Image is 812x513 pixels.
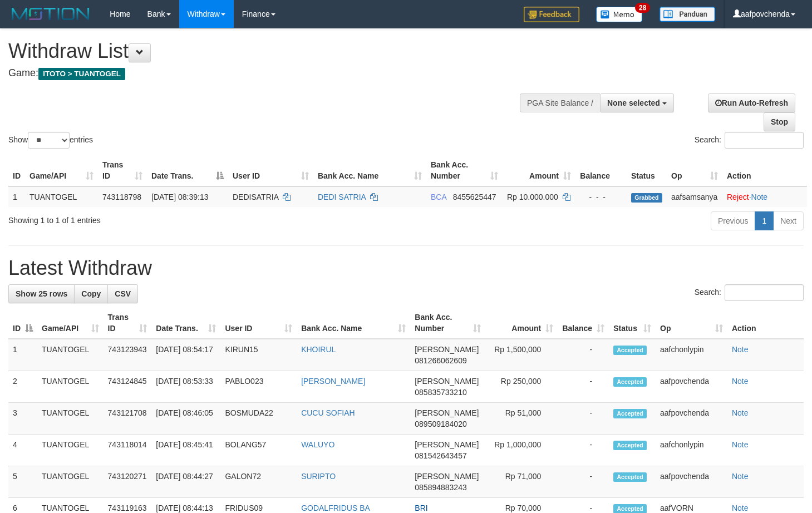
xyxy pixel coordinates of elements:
[81,289,101,298] span: Copy
[37,307,104,339] th: Game/API: activate to sort column ascending
[37,466,104,498] td: TUANTOGEL
[220,435,297,466] td: BOLANG57
[74,284,108,303] a: Copy
[151,371,220,403] td: [DATE] 08:53:33
[38,68,125,80] span: ITOTO > TUANTOGEL
[764,112,795,131] a: Stop
[727,307,804,339] th: Action
[104,466,152,498] td: 743120271
[8,339,37,371] td: 1
[732,472,749,481] a: Note
[25,155,98,186] th: Game/API: activate to sort column ascending
[301,504,370,512] a: GODALFRIDUS BA
[220,371,297,403] td: PABLO023
[415,420,466,428] span: Copy 089509184020 to clipboard
[228,155,313,186] th: User ID: activate to sort column ascending
[485,307,558,339] th: Amount: activate to sort column ascending
[37,371,104,403] td: TUANTOGEL
[233,193,278,201] span: DEDISATRIA
[220,307,297,339] th: User ID: activate to sort column ascending
[301,345,336,354] a: KHOIRUL
[656,403,727,435] td: aafpovchenda
[37,339,104,371] td: TUANTOGEL
[485,339,558,371] td: Rp 1,500,000
[104,403,152,435] td: 743121708
[596,7,643,22] img: Button%20Memo.svg
[732,377,749,386] a: Note
[415,377,479,386] span: [PERSON_NAME]
[8,307,37,339] th: ID: activate to sort column descending
[147,155,228,186] th: Date Trans.: activate to sort column descending
[104,307,152,339] th: Trans ID: activate to sort column ascending
[722,155,807,186] th: Action
[722,186,807,207] td: ·
[220,339,297,371] td: KIRUN15
[8,40,530,62] h1: Withdraw List
[415,483,466,492] span: Copy 085894883243 to clipboard
[613,377,647,387] span: Accepted
[25,186,98,207] td: TUANTOGEL
[558,339,609,371] td: -
[115,289,131,298] span: CSV
[453,193,496,201] span: Copy 8455625447 to clipboard
[151,435,220,466] td: [DATE] 08:45:41
[415,356,466,365] span: Copy 081266062609 to clipboard
[725,132,804,149] input: Search:
[485,435,558,466] td: Rp 1,000,000
[415,451,466,460] span: Copy 081542643457 to clipboard
[695,284,804,301] label: Search:
[732,504,749,512] a: Note
[98,155,147,186] th: Trans ID: activate to sort column ascending
[415,388,466,397] span: Copy 085835733210 to clipboard
[313,155,426,186] th: Bank Acc. Name: activate to sort column ascending
[635,3,650,13] span: 28
[16,289,67,298] span: Show 25 rows
[656,339,727,371] td: aafchonlypin
[558,307,609,339] th: Balance: activate to sort column ascending
[151,339,220,371] td: [DATE] 08:54:17
[297,307,410,339] th: Bank Acc. Name: activate to sort column ascending
[431,193,446,201] span: BCA
[102,193,141,201] span: 743118798
[732,440,749,449] a: Note
[708,93,795,112] a: Run Auto-Refresh
[656,435,727,466] td: aafchonlypin
[410,307,485,339] th: Bank Acc. Number: activate to sort column ascending
[631,193,662,203] span: Grabbed
[485,403,558,435] td: Rp 51,000
[727,193,749,201] a: Reject
[613,346,647,355] span: Accepted
[485,466,558,498] td: Rp 71,000
[415,408,479,417] span: [PERSON_NAME]
[609,307,656,339] th: Status: activate to sort column ascending
[301,408,355,417] a: CUCU SOFIAH
[732,345,749,354] a: Note
[613,472,647,482] span: Accepted
[8,371,37,403] td: 2
[8,466,37,498] td: 5
[485,371,558,403] td: Rp 250,000
[627,155,667,186] th: Status
[755,211,774,230] a: 1
[8,186,25,207] td: 1
[660,7,715,22] img: panduan.png
[725,284,804,301] input: Search:
[8,257,804,279] h1: Latest Withdraw
[773,211,804,230] a: Next
[8,403,37,435] td: 3
[558,371,609,403] td: -
[520,93,600,112] div: PGA Site Balance /
[600,93,674,112] button: None selected
[8,210,330,226] div: Showing 1 to 1 of 1 entries
[613,409,647,418] span: Accepted
[415,472,479,481] span: [PERSON_NAME]
[575,155,627,186] th: Balance
[751,193,768,201] a: Note
[301,440,334,449] a: WALUYO
[220,403,297,435] td: BOSMUDA22
[415,504,427,512] span: BRI
[415,345,479,354] span: [PERSON_NAME]
[415,440,479,449] span: [PERSON_NAME]
[107,284,138,303] a: CSV
[8,435,37,466] td: 4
